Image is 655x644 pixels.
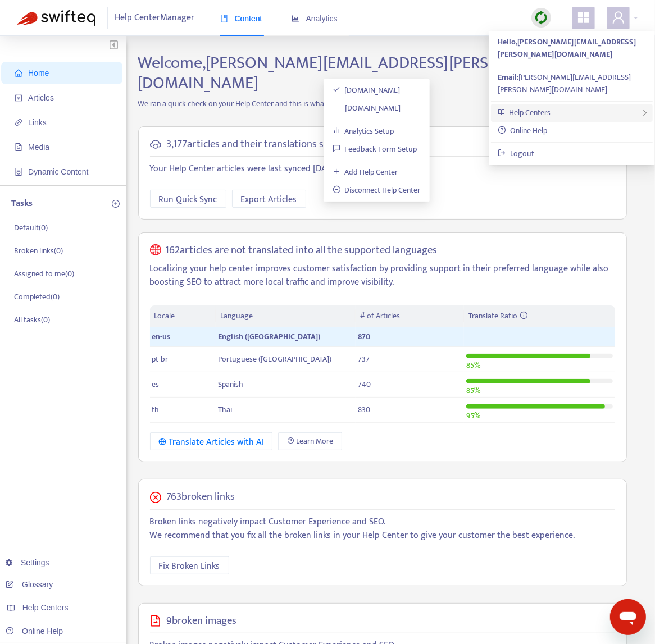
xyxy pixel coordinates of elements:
[14,268,74,280] p: Assigned to me ( 0 )
[358,330,370,343] span: 870
[466,384,480,397] span: 85 %
[150,162,615,176] p: Your Help Center articles were last synced [DATE] at [DATE] 01:42 .
[468,310,610,322] div: Translate Ratio
[241,193,297,207] span: Export Articles
[358,378,371,391] span: 740
[333,84,401,97] a: [DOMAIN_NAME]
[167,138,410,151] h5: 3,177 articles and their translations synced from Zendesk
[150,244,161,257] span: global
[167,615,237,628] h5: 9 broken images
[14,291,60,303] p: Completed ( 0 )
[152,353,169,366] span: pt-br
[15,168,22,176] span: container
[150,262,615,289] p: Localizing your help center improves customer satisfaction by providing support in their preferre...
[296,435,333,447] span: Learn More
[6,580,53,589] a: Glossary
[498,35,636,61] strong: Hello, [PERSON_NAME][EMAIL_ADDRESS][PERSON_NAME][DOMAIN_NAME]
[14,245,63,257] p: Broken links ( 0 )
[17,10,95,26] img: Swifteq
[15,143,22,151] span: file-image
[498,71,646,96] div: [PERSON_NAME][EMAIL_ADDRESS][PERSON_NAME][DOMAIN_NAME]
[150,515,615,542] p: Broken links negatively impact Customer Experience and SEO. We recommend that you fix all the bro...
[15,118,22,126] span: link
[130,98,635,109] p: We ran a quick check on your Help Center and this is what we found
[150,432,273,450] button: Translate Articles with AI
[14,222,48,234] p: Default ( 0 )
[498,71,518,84] strong: Email:
[11,197,33,211] p: Tasks
[642,109,648,116] span: right
[356,305,464,327] th: # of Articles
[150,139,161,150] span: cloud-sync
[466,359,480,372] span: 85 %
[28,68,49,77] span: Home
[150,305,216,327] th: Locale
[333,125,394,138] a: Analytics Setup
[150,615,161,627] span: file-image
[159,435,264,449] div: Translate Articles with AI
[152,378,160,391] span: es
[115,7,195,29] span: Help Center Manager
[509,106,551,119] span: Help Centers
[22,603,69,612] span: Help Centers
[498,124,547,137] a: Online Help
[232,190,306,208] button: Export Articles
[167,491,235,504] h5: 763 broken links
[218,353,331,366] span: Portuguese ([GEOGRAPHIC_DATA])
[150,190,226,208] button: Run Quick Sync
[152,403,160,416] span: th
[577,11,590,24] span: appstore
[358,403,370,416] span: 830
[28,167,88,176] span: Dynamic Content
[152,330,171,343] span: en-us
[15,94,22,102] span: account-book
[218,378,243,391] span: Spanish
[333,143,417,156] a: Feedback Form Setup
[498,147,534,160] a: Logout
[466,409,480,422] span: 95 %
[218,403,232,416] span: Thai
[220,14,262,23] span: Content
[138,49,566,97] span: Welcome, [PERSON_NAME][EMAIL_ADDRESS][PERSON_NAME][DOMAIN_NAME]
[333,166,398,179] a: Add Help Center
[278,432,342,450] a: Learn More
[165,244,437,257] h5: 162 articles are not translated into all the supported languages
[159,193,217,207] span: Run Quick Sync
[28,93,54,102] span: Articles
[218,330,320,343] span: English ([GEOGRAPHIC_DATA])
[28,118,47,127] span: Links
[292,15,299,22] span: area-chart
[292,14,338,23] span: Analytics
[6,558,49,567] a: Settings
[150,492,161,503] span: close-circle
[15,69,22,77] span: home
[159,559,220,573] span: Fix Broken Links
[112,200,120,208] span: plus-circle
[333,102,401,115] a: [DOMAIN_NAME]
[612,11,625,24] span: user
[28,143,49,152] span: Media
[220,15,228,22] span: book
[150,556,229,574] button: Fix Broken Links
[333,184,421,197] a: Disconnect Help Center
[358,353,370,366] span: 737
[610,599,646,635] iframe: Button to launch messaging window
[534,11,548,25] img: sync.dc5367851b00ba804db3.png
[216,305,355,327] th: Language
[6,627,63,636] a: Online Help
[14,314,50,326] p: All tasks ( 0 )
